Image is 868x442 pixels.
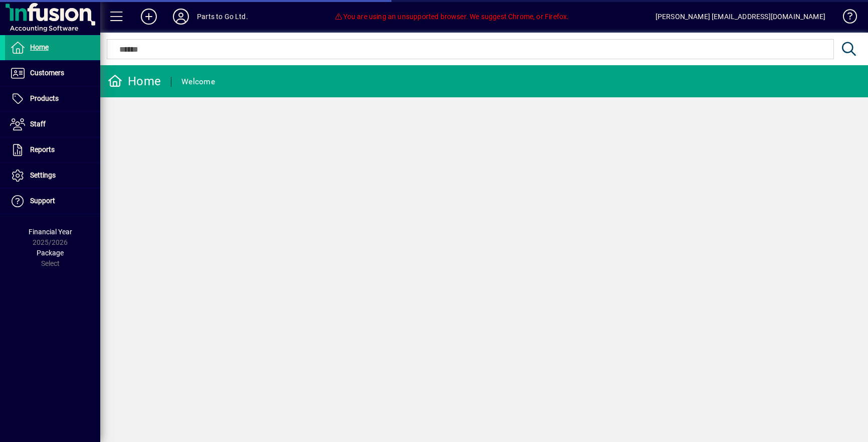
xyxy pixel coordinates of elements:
[30,69,64,77] span: Customers
[165,8,197,26] button: Profile
[30,43,49,51] span: Home
[5,137,100,163] a: Reports
[133,8,165,26] button: Add
[835,2,855,35] a: Knowledge Base
[656,9,825,25] div: [PERSON_NAME] [EMAIL_ADDRESS][DOMAIN_NAME]
[37,249,64,257] span: Package
[197,9,248,25] div: Parts to Go Ltd.
[5,189,100,214] a: Support
[181,74,215,90] div: Welcome
[30,171,56,179] span: Settings
[5,86,100,111] a: Products
[5,112,100,137] a: Staff
[108,73,161,89] div: Home
[334,13,569,21] span: You are using an unsupported browser. We suggest Chrome, or Firefox.
[30,145,55,154] span: Reports
[30,197,55,205] span: Support
[5,61,100,86] a: Customers
[30,94,59,102] span: Products
[30,120,46,128] span: Staff
[5,163,100,188] a: Settings
[29,228,72,236] span: Financial Year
